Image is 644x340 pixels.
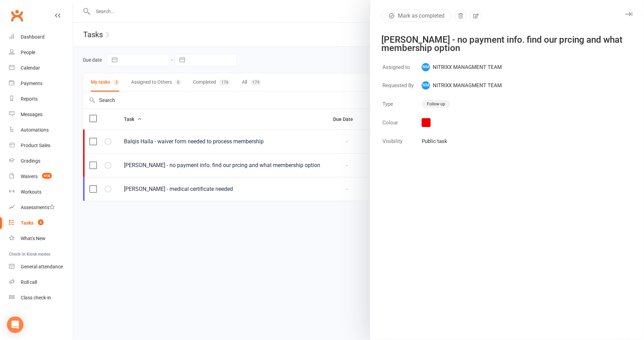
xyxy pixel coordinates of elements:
[9,231,73,246] a: What's New
[381,35,624,52] div: [PERSON_NAME] - no payment info. find our prcing and what membership option
[21,112,42,117] div: Messages
[421,137,502,154] td: Public task
[382,137,421,154] td: Visibility
[9,45,73,60] a: People
[21,50,35,55] div: People
[382,81,421,99] td: Requested By
[382,63,421,80] td: Assigned to
[21,189,41,195] div: Workouts
[21,295,51,300] div: Class check-in
[9,184,73,200] a: Workouts
[21,96,38,102] div: Reports
[9,200,73,215] a: Assessments
[9,153,73,169] a: Gradings
[9,138,73,153] a: Product Sales
[422,63,502,71] span: NITRIXX MANAGMENT TEAM
[9,29,73,45] a: Dashboard
[21,65,40,71] div: Calendar
[21,127,49,133] div: Automations
[9,122,73,138] a: Automations
[21,220,33,226] div: Tasks
[21,174,38,179] div: Waivers
[422,81,430,90] span: NM
[8,7,26,24] a: Clubworx
[9,76,73,91] a: Payments
[422,81,502,90] span: NITRIXX MANAGMENT TEAM
[9,91,73,107] a: Reports
[38,219,43,225] span: 3
[21,158,40,164] div: Gradings
[422,100,450,108] div: Follow up
[9,60,73,76] a: Calendar
[422,63,430,71] span: NM
[9,259,73,275] a: General attendance kiosk mode
[382,99,421,117] td: Type
[9,215,73,231] a: Tasks 3
[42,173,52,179] span: 918
[21,81,42,86] div: Payments
[21,236,46,241] div: What's New
[382,118,421,136] td: Colour
[9,275,73,290] a: Roll call
[9,107,73,122] a: Messages
[21,264,63,269] div: General attendance
[21,205,55,210] div: Assessments
[21,279,37,285] div: Roll call
[7,317,23,333] div: Open Intercom Messenger
[21,34,45,40] div: Dashboard
[21,143,50,148] div: Product Sales
[9,290,73,306] a: Class kiosk mode
[381,10,451,22] button: Mark as completed
[9,169,73,184] a: Waivers 918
